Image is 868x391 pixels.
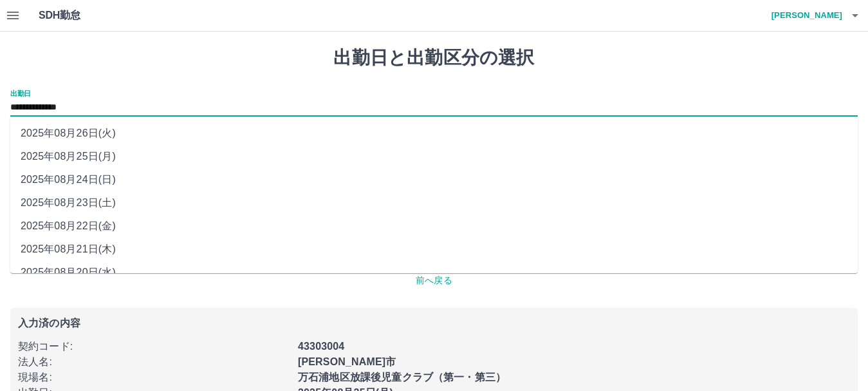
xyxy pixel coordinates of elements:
p: 法人名 : [18,354,290,370]
li: 2025年08月25日(月) [10,145,858,168]
li: 2025年08月21日(木) [10,238,858,261]
li: 2025年08月22日(金) [10,215,858,238]
p: 現場名 : [18,370,290,385]
b: [PERSON_NAME]市 [298,356,396,367]
li: 2025年08月24日(日) [10,168,858,191]
b: 43303004 [298,341,344,352]
b: 万石浦地区放課後児童クラブ（第一・第三） [298,372,506,383]
li: 2025年08月26日(火) [10,122,858,145]
li: 2025年08月20日(水) [10,261,858,284]
label: 出勤日 [10,88,31,98]
p: 契約コード : [18,339,290,354]
p: 前へ戻る [10,274,858,287]
p: 入力済の内容 [18,318,850,329]
h1: 出勤日と出勤区分の選択 [10,47,858,69]
li: 2025年08月23日(土) [10,191,858,215]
